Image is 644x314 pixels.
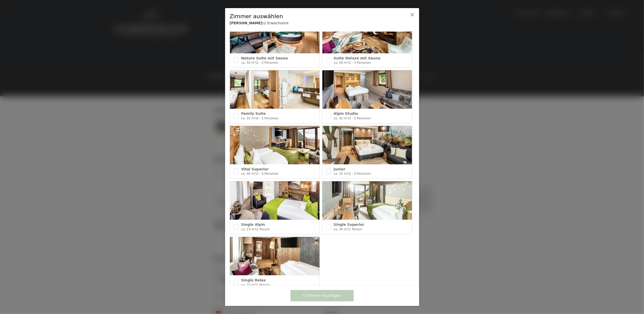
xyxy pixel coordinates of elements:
span: 1 Person [257,228,270,231]
span: | [348,117,349,120]
span: ca. 30 m² [334,228,348,231]
span: | [256,172,257,175]
span: ca. 50 m² [334,61,348,64]
span: Vital Superior [241,167,269,171]
span: Alpin Studio [334,111,358,116]
span: Single Superior [334,222,365,227]
img: Junior [322,126,412,164]
span: ca. 23 m² [241,283,256,287]
img: Nature Suite mit Sauna [230,15,320,53]
span: | [256,117,257,120]
span: 2 - 3 Personen [349,61,371,64]
span: 2 - 4 Personen [257,172,278,175]
div: Zimmer auswählen [230,13,399,20]
span: ca. 23 m² [241,228,256,231]
span: | [256,228,257,231]
span: ca. 35 m² [334,172,348,175]
span: 2 - 3 Personen [257,61,278,64]
span: | [256,61,257,64]
span: 4 - 5 Personen [257,117,278,120]
img: Single Superior [322,181,412,220]
img: Alpin Studio [322,70,412,109]
span: Suite Deluxe mit Sauna [334,56,380,60]
span: 2 Erwachsene [264,21,289,25]
span: | [348,61,349,64]
span: Family Suite [241,111,266,116]
span: Single Alpin [241,222,265,227]
img: Single Alpin [230,181,320,220]
span: | [348,172,349,175]
span: Junior [334,167,345,171]
span: | [256,283,257,287]
b: [PERSON_NAME]: [230,21,264,25]
span: 3 - 5 Personen [349,117,371,120]
span: ca. 40 m² [241,172,256,175]
span: ca. 50 m² [241,61,256,64]
span: 1 Person [257,283,270,287]
img: Vital Superior [230,126,320,164]
span: 1 Person [349,228,362,231]
span: 2 - 4 Personen [349,172,371,175]
span: | [348,228,349,231]
img: Suite Deluxe mit Sauna [322,15,412,53]
img: Single Relax [230,237,320,275]
img: Family Suite [230,70,320,109]
span: ca. 43 m² [334,117,348,120]
span: ca. 55 m² [241,117,256,120]
span: Single Relax [241,278,266,282]
span: Nature Suite mit Sauna [241,56,288,60]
